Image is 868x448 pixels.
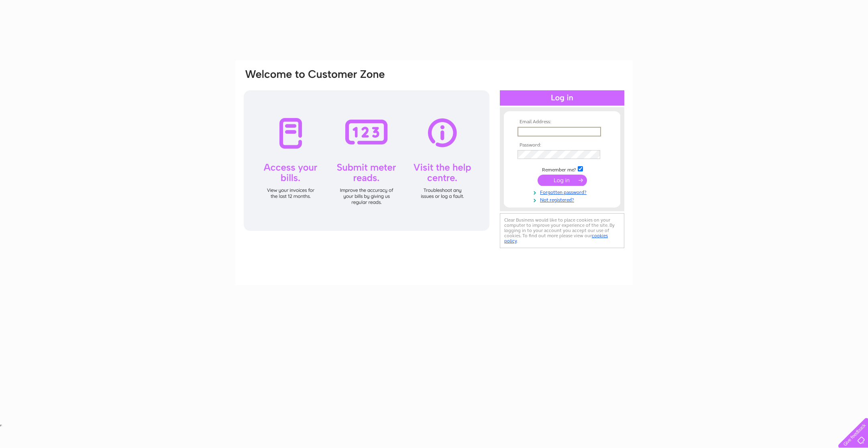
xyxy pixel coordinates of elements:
[516,165,609,173] td: Remember me?
[518,195,609,203] a: Not registered?
[538,175,587,186] input: Submit
[518,188,609,195] a: Forgotten password?
[500,213,624,248] div: Clear Business would like to place cookies on your computer to improve your experience of the sit...
[516,119,609,125] th: Email Address:
[504,233,608,244] a: cookies policy
[516,143,609,148] th: Password:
